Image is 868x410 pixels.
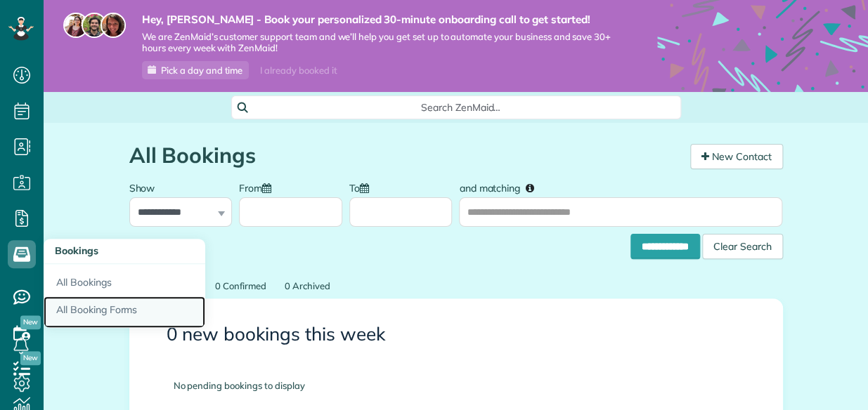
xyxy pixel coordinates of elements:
div: Clear Search [702,234,783,259]
h3: 0 new bookings this week [167,324,746,345]
a: 0 Archived [276,273,339,299]
div: I already booked it [252,62,345,79]
label: To [349,174,376,200]
a: All Booking Forms [44,296,205,329]
img: maria-72a9807cf96188c08ef61303f053569d2e2a8a1cde33d635c8a3ac13582a053d.jpg [63,13,89,38]
img: jorge-587dff0eeaa6aab1f244e6dc62b8924c3b6ad411094392a53c71c6c4a576187d.jpg [82,13,107,38]
a: Clear Search [702,237,783,248]
a: New Contact [690,144,783,169]
span: New [20,315,41,329]
a: Pick a day and time [142,61,249,79]
strong: Hey, [PERSON_NAME] - Book your personalized 30-minute onboarding call to get started! [142,13,615,27]
a: All Bookings [44,264,205,296]
label: and matching [459,174,544,200]
img: michelle-19f622bdf1676172e81f8f8fba1fb50e276960ebfe0243fe18214015130c80e4.jpg [101,13,126,38]
span: Bookings [55,244,98,257]
span: Pick a day and time [161,65,242,76]
h1: All Bookings [129,144,680,167]
span: We are ZenMaid’s customer support team and we’ll help you get set up to automate your business an... [142,31,615,55]
label: From [239,174,278,200]
a: 0 Confirmed [207,273,275,299]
